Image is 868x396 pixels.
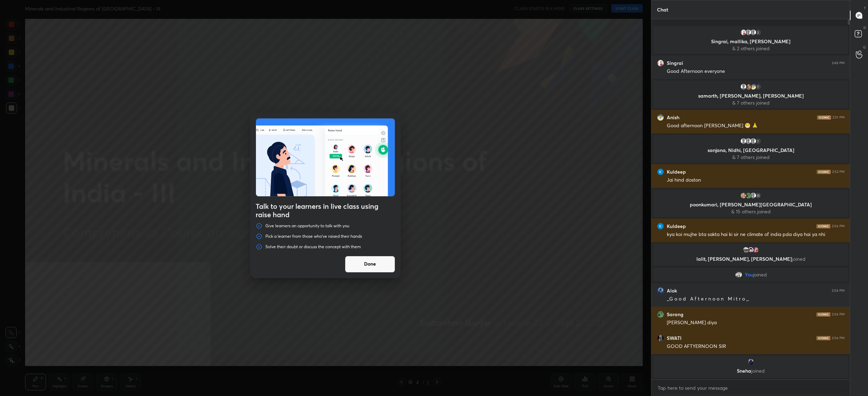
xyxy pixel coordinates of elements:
[742,246,749,253] img: 3
[832,289,845,293] div: 2:54 PM
[667,335,681,341] h6: SWATI
[755,29,762,36] div: 2
[667,311,684,318] h6: Sarang
[265,244,361,250] p: Solve their doubt or discuss the concept with them
[256,119,395,196] img: preRahAdop.42c3ea74.svg
[755,83,762,90] div: 7
[657,368,844,374] p: Sneha
[740,192,747,199] img: a35d1da511ab43d7a7d2f8b1c8c3a255.jpg
[735,271,742,278] img: 8a00575793784efba19b0fb88d013578.jpg
[657,154,844,160] p: & 7 others joined
[816,312,830,317] img: iconic-dark.1390631f.png
[755,192,762,199] div: 15
[657,93,844,99] p: samarth, [PERSON_NAME], [PERSON_NAME]
[750,192,757,199] img: default.png
[753,272,767,277] span: joined
[792,256,805,262] span: joined
[816,224,830,228] img: iconic-dark.1390631f.png
[657,202,844,207] p: poonkumari, [PERSON_NAME][GEOGRAPHIC_DATA]
[817,170,831,174] img: iconic-dark.1390631f.png
[651,25,850,380] div: grid
[832,224,845,228] div: 2:54 PM
[265,223,349,229] p: Give learners an opportunity to talk with you
[667,68,845,75] div: Good Afternoon everyone
[747,358,754,365] img: 8420ad2342e549a9b521ec109f196ada.jpg
[667,177,845,184] div: Jai hind doston
[667,223,686,229] h6: Kuldeep
[752,246,759,253] img: 43ac3409a92846e19a39c8b6f86a33f7.jpg
[740,83,747,90] img: default.png
[657,39,844,44] p: Singrai, mallika, [PERSON_NAME]
[817,115,831,120] img: iconic-dark.1390631f.png
[745,83,752,90] img: 3
[345,256,395,273] button: Done
[657,168,664,175] img: 56701c116a4b419394116931e6f3bafb.30562350_3
[667,296,845,303] div: _G o o d A f t e r n o o n M i t r o _
[657,311,664,318] img: bc95cc8528bc4bf7bc6f391a5afe7773.jpg
[667,114,679,121] h6: Anish
[750,83,757,90] img: 10c60d20e4c04515bb6e6dc4641d1ab5.jpg
[657,256,844,262] p: lalit, [PERSON_NAME], [PERSON_NAME]
[667,343,845,350] div: GOOD AFTYERNOON SIR
[256,202,395,219] h4: Talk to your learners in live class using raise hand
[657,147,844,153] p: sanjana, Nidhi, [GEOGRAPHIC_DATA]
[832,170,845,174] div: 2:52 PM
[747,246,754,253] img: 73329965_3ED7FC66-C41C-40E4-82AF-FB12F21E7B64.png
[745,272,753,277] span: You
[832,312,845,317] div: 2:54 PM
[667,169,686,175] h6: Kuldeep
[745,192,752,199] img: bc95cc8528bc4bf7bc6f391a5afe7773.jpg
[667,231,845,238] div: kya koi mujhe bta sakta hai ki sir ne climate of india pda diya hai ya nhi
[657,46,844,51] p: & 2 others joined
[657,335,664,342] img: 3
[667,319,845,326] div: [PERSON_NAME] diya
[750,29,757,36] img: default.png
[657,287,664,294] img: bcd434205a6f4cb082e593841c7617d4.jpg
[816,336,830,340] img: iconic-dark.1390631f.png
[265,234,362,239] p: Pick a learner from those who've raised their hands
[667,122,845,129] div: Good afternoon [PERSON_NAME] 😁 🙏
[755,138,762,145] div: 7
[745,29,752,36] img: default.png
[832,336,845,340] div: 2:54 PM
[864,6,866,11] p: T
[832,61,845,65] div: 2:49 PM
[651,0,674,19] p: Chat
[657,209,844,214] p: & 15 others joined
[667,60,683,66] h6: Singrai
[657,60,664,67] img: 3d7d5d53a47d451aac34bf1a3383bf75.29313146_3
[657,223,664,230] img: 56701c116a4b419394116931e6f3bafb.30562350_3
[740,29,747,36] img: 3d7d5d53a47d451aac34bf1a3383bf75.29313146_3
[750,138,757,145] img: default.png
[740,138,747,145] img: default.png
[657,100,844,106] p: & 7 others joined
[832,115,845,120] div: 2:51 PM
[667,288,677,294] h6: Alok
[745,138,752,145] img: default.png
[863,25,866,30] p: D
[751,367,765,374] span: joined
[657,114,664,121] img: 10c60d20e4c04515bb6e6dc4641d1ab5.jpg
[863,45,866,50] p: G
